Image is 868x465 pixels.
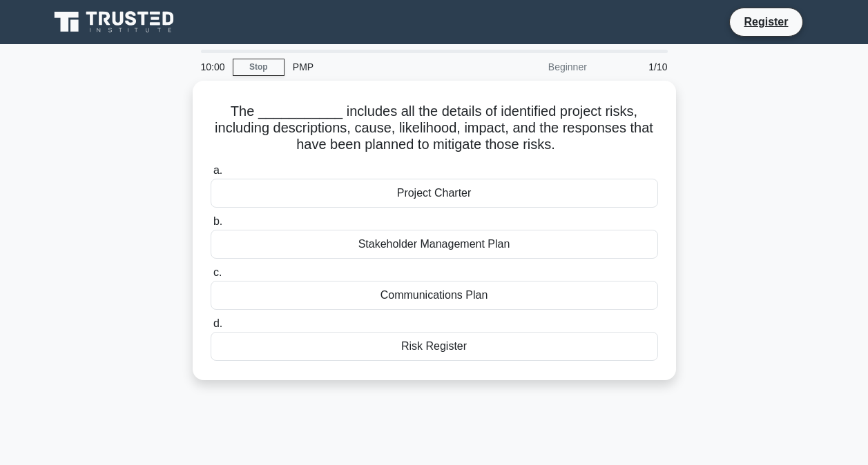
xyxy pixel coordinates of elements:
[735,13,796,30] a: Register
[211,230,658,259] div: Stakeholder Management Plan
[213,266,222,278] span: c.
[213,164,222,176] span: a.
[595,53,676,81] div: 1/10
[233,59,284,76] a: Stop
[213,215,222,227] span: b.
[213,317,222,329] span: d.
[209,103,659,154] h5: The ___________ includes all the details of identified project risks, including descriptions, cau...
[211,281,658,310] div: Communications Plan
[211,179,658,208] div: Project Charter
[284,53,474,81] div: PMP
[474,53,595,81] div: Beginner
[211,332,658,361] div: Risk Register
[193,53,233,81] div: 10:00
